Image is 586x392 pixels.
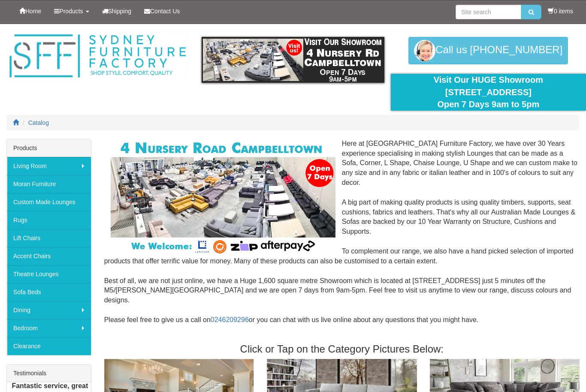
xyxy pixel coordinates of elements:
[96,0,138,22] a: Shipping
[7,193,91,211] a: Custom Made Lounges
[7,211,91,229] a: Rugs
[13,0,48,22] a: Home
[59,8,83,15] span: Products
[108,8,132,15] span: Shipping
[7,229,91,247] a: Lift Chairs
[7,139,91,157] div: Products
[48,0,95,22] a: Products
[7,283,91,301] a: Sofa Beds
[7,247,91,265] a: Accent Chairs
[28,119,49,126] a: Catalog
[7,265,91,283] a: Theatre Lounges
[7,365,91,382] div: Testimonials
[150,8,180,15] span: Contact Us
[7,319,91,337] a: Bedroom
[7,337,91,355] a: Clearance
[211,316,249,323] a: 0246209296
[7,301,91,319] a: Dining
[7,157,91,175] a: Living Room
[202,37,384,83] img: showroom.gif
[104,139,580,335] div: Here at [GEOGRAPHIC_DATA] Furniture Factory, we have over 30 Years experience specialising in mak...
[548,7,573,15] li: 0 items
[25,8,41,15] span: Home
[397,74,580,111] div: Visit Our HUGE Showroom [STREET_ADDRESS] Open 7 Days 9am to 5pm
[456,5,521,19] input: Site search
[111,139,335,256] img: Corner Modular Lounges
[138,0,186,22] a: Contact Us
[6,33,189,80] img: Sydney Furniture Factory
[7,175,91,193] a: Moran Furniture
[104,344,580,355] h3: Click or Tap on the Category Pictures Below:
